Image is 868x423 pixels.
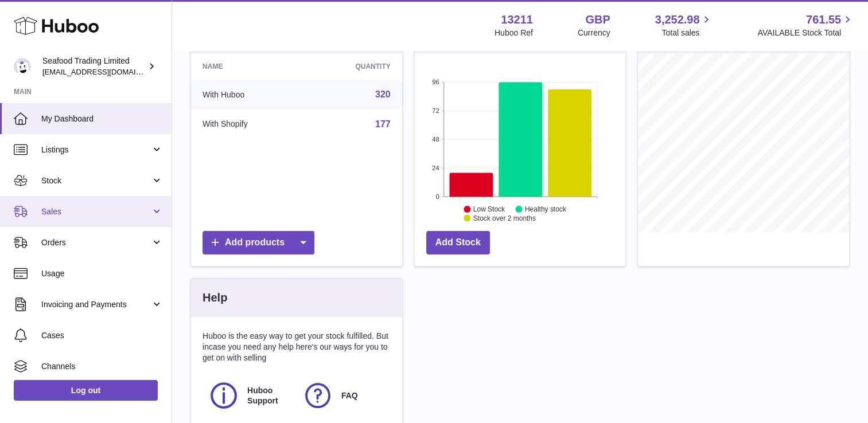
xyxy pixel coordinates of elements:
text: Healthy stock [525,205,567,213]
a: Add Stock [426,231,490,254]
span: Cases [41,330,163,341]
span: 761.55 [806,12,841,28]
h3: Help [203,290,227,305]
a: Huboo Support [208,380,291,411]
span: AVAILABLE Stock Total [757,28,854,38]
span: Stock [41,175,151,186]
th: Quantity [305,53,402,80]
span: FAQ [341,390,358,401]
strong: GBP [585,12,610,28]
img: online@rickstein.com [14,58,31,75]
a: Log out [14,380,158,401]
div: Currency [578,28,610,38]
span: 3,252.98 [655,12,700,28]
span: Orders [41,237,151,248]
text: 96 [432,79,439,85]
text: 72 [432,107,439,114]
td: With Huboo [191,80,305,109]
p: Huboo is the easy way to get your stock fulfilled. But incase you need any help here's our ways f... [203,331,391,363]
a: Add products [203,231,314,254]
span: Invoicing and Payments [41,299,151,310]
a: 761.55 AVAILABLE Stock Total [757,12,854,38]
a: 320 [375,89,391,99]
span: Sales [41,206,151,217]
a: FAQ [302,380,385,411]
text: 48 [432,136,439,143]
th: Name [191,53,305,80]
td: With Shopify [191,109,305,139]
text: 24 [432,164,439,171]
span: Listings [41,144,151,155]
span: Usage [41,268,163,279]
div: Huboo Ref [495,28,533,38]
text: Low Stock [473,205,505,213]
text: 0 [435,193,439,200]
span: Total sales [661,28,713,38]
span: Huboo Support [247,385,290,407]
span: My Dashboard [41,113,163,124]
span: Channels [41,361,163,372]
a: 177 [375,119,391,129]
span: [EMAIL_ADDRESS][DOMAIN_NAME] [42,67,169,76]
text: Stock over 2 months [473,214,536,222]
div: Seafood Trading Limited [42,56,146,77]
strong: 13211 [501,12,533,28]
a: 3,252.98 Total sales [655,12,713,38]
